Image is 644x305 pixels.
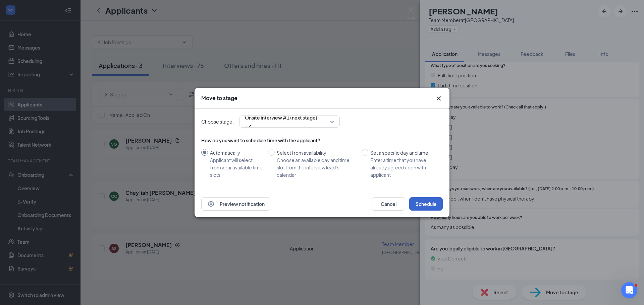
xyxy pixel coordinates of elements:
[245,123,253,131] svg: Checkmark
[370,156,437,178] div: Enter a time that you have already agreed upon with applicant
[372,197,405,211] button: Cancel
[245,112,317,123] span: Onsite Interview #1 (next stage)
[210,149,263,156] div: Automatically
[435,94,443,102] svg: Cross
[409,197,443,211] button: Schedule
[370,149,437,156] div: Set a specific day and time
[201,137,443,144] div: How do you want to schedule time with the applicant?
[277,149,356,156] div: Select from availability
[201,197,270,211] button: EyePreview notification
[435,94,443,102] button: Close
[210,156,263,178] div: Applicant will select from your available time slots
[621,282,637,298] iframe: Intercom live chat
[201,118,234,125] span: Choose stage:
[207,200,215,208] svg: Eye
[201,94,237,102] h3: Move to stage
[277,156,356,178] div: Choose an available day and time slot from the interview lead’s calendar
